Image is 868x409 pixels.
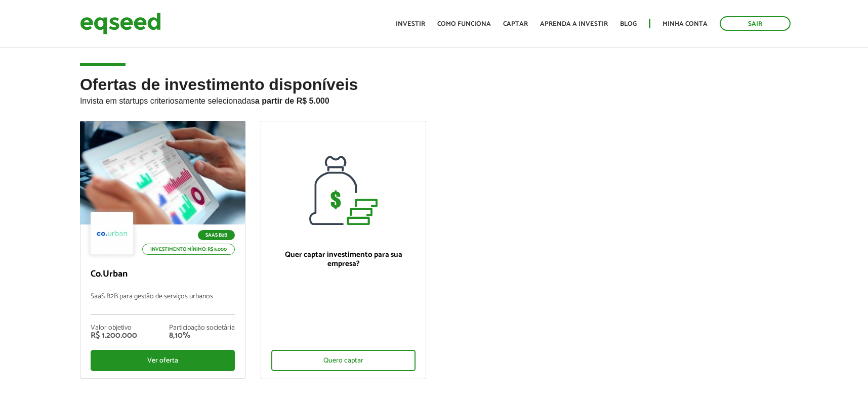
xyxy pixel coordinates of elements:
[396,21,425,27] a: Investir
[261,121,426,379] a: Quer captar investimento para sua empresa? Quero captar
[91,332,137,340] div: R$ 1.200.000
[80,121,245,379] a: SaaS B2B Investimento mínimo: R$ 5.000 Co.Urban SaaS B2B para gestão de serviços urbanos Valor ob...
[169,332,235,340] div: 8,10%
[80,10,161,37] img: EqSeed
[169,325,235,332] div: Participação societária
[620,21,637,27] a: Blog
[91,350,235,371] div: Ver oferta
[142,244,235,255] p: Investimento mínimo: R$ 5.000
[271,250,416,268] p: Quer captar investimento para sua empresa?
[91,293,235,314] p: SaaS B2B para gestão de serviços urbanos
[198,230,235,240] p: SaaS B2B
[91,325,137,332] div: Valor objetivo
[663,21,708,27] a: Minha conta
[80,94,788,106] p: Invista em startups criteriosamente selecionadas
[437,21,491,27] a: Como funciona
[503,21,528,27] a: Captar
[271,350,416,371] div: Quero captar
[540,21,608,27] a: Aprenda a investir
[80,76,788,121] h2: Ofertas de investimento disponíveis
[720,16,791,31] a: Sair
[255,97,329,105] strong: a partir de R$ 5.000
[91,269,235,280] p: Co.Urban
